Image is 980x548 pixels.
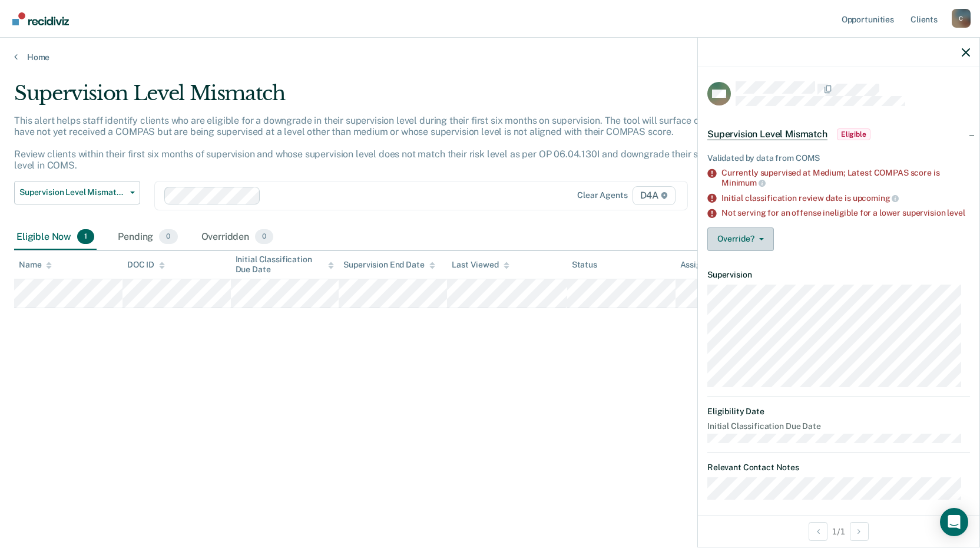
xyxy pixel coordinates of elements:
[127,260,165,270] div: DOC ID
[236,255,335,275] div: Initial Classification Due Date
[199,225,276,250] div: Overridden
[809,522,827,541] button: Previous Opportunity
[577,190,627,200] div: Clear agents
[452,260,509,270] div: Last Viewed
[837,128,870,140] span: Eligible
[698,115,979,153] div: Supervision Level MismatchEligible
[633,186,676,205] span: D4A
[707,421,970,431] dt: Initial Classification Due Date
[159,229,177,245] span: 0
[721,178,766,187] span: Minimum
[707,153,970,163] div: Validated by data from COMS
[19,260,52,270] div: Name
[721,193,970,203] div: Initial classification review date is
[14,225,97,250] div: Eligible Now
[19,187,125,197] span: Supervision Level Mismatch
[14,115,742,171] p: This alert helps staff identify clients who are eligible for a downgrade in their supervision lev...
[707,227,774,251] button: Override?
[940,508,968,536] div: Open Intercom Messenger
[12,12,69,25] img: Recidiviz
[707,463,970,473] dt: Relevant Contact Notes
[14,81,749,115] div: Supervision Level Mismatch
[853,193,899,203] span: upcoming
[707,128,827,140] span: Supervision Level Mismatch
[952,9,971,28] button: Profile dropdown button
[721,208,970,218] div: Not serving for an offense ineligible for a lower supervision
[707,270,970,280] dt: Supervision
[572,260,597,270] div: Status
[343,260,435,270] div: Supervision End Date
[115,225,180,250] div: Pending
[721,168,970,188] div: Currently supervised at Medium; Latest COMPAS score is
[255,229,273,245] span: 0
[14,52,966,62] a: Home
[77,229,94,245] span: 1
[952,9,971,28] div: C
[850,522,869,541] button: Next Opportunity
[947,208,965,217] span: level
[698,516,979,547] div: 1 / 1
[680,260,736,270] div: Assigned to
[707,407,970,417] dt: Eligibility Date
